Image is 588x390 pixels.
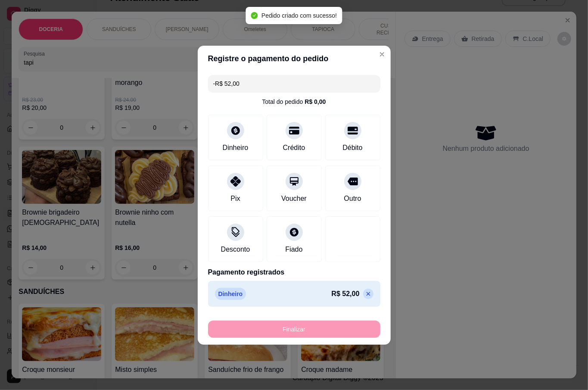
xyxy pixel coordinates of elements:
[375,47,389,61] button: Close
[283,143,305,153] div: Crédito
[281,193,307,204] div: Voucher
[261,12,337,19] span: Pedido criado com sucesso!
[230,193,240,204] div: Pix
[223,143,249,153] div: Dinheiro
[342,143,362,153] div: Débito
[213,75,375,92] input: Ex.: hambúrguer de cordeiro
[305,97,326,106] div: R$ 0,00
[285,244,302,255] div: Fiado
[221,244,250,255] div: Desconto
[251,12,258,19] span: check-circle
[215,288,246,300] p: Dinheiro
[262,97,326,106] div: Total do pedido
[332,289,360,299] p: R$ 52,00
[208,267,380,278] p: Pagamento registrados
[198,46,391,72] header: Registre o pagamento do pedido
[344,193,361,204] div: Outro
